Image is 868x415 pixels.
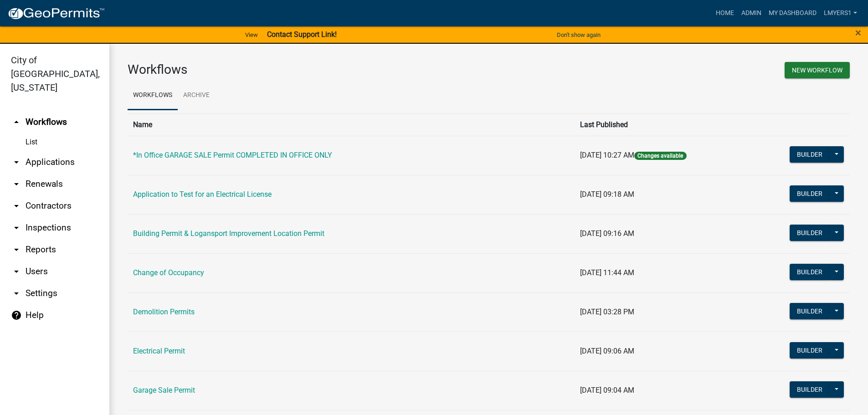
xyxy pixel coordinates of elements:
[855,27,861,38] button: Close
[790,342,830,359] button: Builder
[133,229,324,238] a: Building Permit & Logansport Improvement Location Permit
[133,347,185,355] a: Electrical Permit
[11,200,22,211] i: arrow_drop_down
[11,266,22,277] i: arrow_drop_down
[11,179,22,190] i: arrow_drop_down
[580,190,634,199] span: [DATE] 09:18 AM
[580,151,634,159] span: [DATE] 10:27 AM
[790,303,830,319] button: Builder
[133,151,332,159] a: *In Office GARAGE SALE Permit COMPLETED IN OFFICE ONLY
[790,225,830,241] button: Builder
[11,288,22,299] i: arrow_drop_down
[267,30,337,39] strong: Contact Support Link!
[765,5,820,22] a: My Dashboard
[11,117,22,128] i: arrow_drop_up
[785,62,850,78] button: New Workflow
[133,386,195,395] a: Garage Sale Permit
[580,386,634,395] span: [DATE] 09:04 AM
[178,81,215,110] a: Archive
[790,381,830,398] button: Builder
[128,81,178,110] a: Workflows
[790,264,830,280] button: Builder
[634,152,686,160] span: Changes available
[820,5,861,22] a: lmyers1
[790,185,830,202] button: Builder
[133,307,195,316] a: Demolition Permits
[11,244,22,255] i: arrow_drop_down
[580,307,634,316] span: [DATE] 03:28 PM
[128,113,575,136] th: Name
[241,27,262,42] a: View
[11,157,22,168] i: arrow_drop_down
[738,5,765,22] a: Admin
[133,268,204,277] a: Change of Occupancy
[712,5,738,22] a: Home
[11,222,22,233] i: arrow_drop_down
[855,26,861,39] span: ×
[133,190,272,199] a: Application to Test for an Electrical License
[580,347,634,355] span: [DATE] 09:06 AM
[790,146,830,163] button: Builder
[575,113,750,136] th: Last Published
[580,268,634,277] span: [DATE] 11:44 AM
[11,310,22,321] i: help
[128,62,482,77] h3: Workflows
[580,229,634,238] span: [DATE] 09:16 AM
[553,27,604,42] button: Don't show again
